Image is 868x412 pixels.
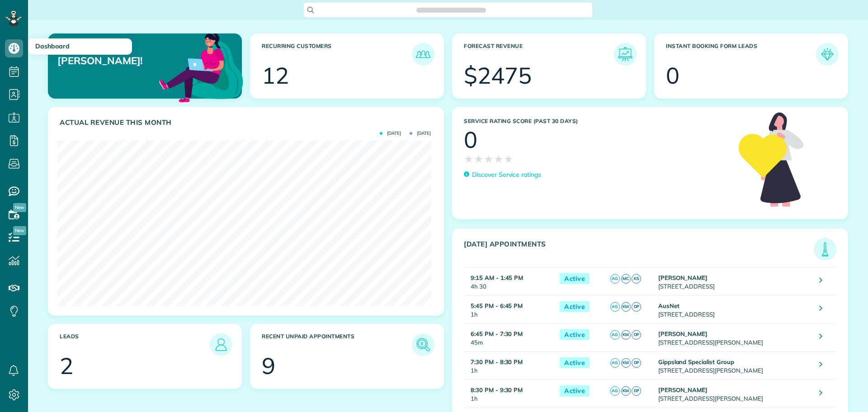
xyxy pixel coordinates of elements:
img: icon_leads-1bed01f49abd5b7fead27621c3d59655bb73ed531f8eeb49469d10e621d6b896.png [212,336,230,354]
strong: AusNet [658,302,679,309]
strong: 7:30 PM - 8:30 PM [471,358,523,365]
p: Welcome back, [PERSON_NAME]! [57,43,180,67]
span: AG [610,274,620,284]
h3: Forecast Revenue [464,43,614,66]
strong: [PERSON_NAME] [658,330,708,337]
h3: Recent unpaid appointments [262,333,412,356]
div: 0 [464,128,477,151]
td: 4h 30 [464,267,555,295]
span: DP [632,386,641,396]
span: DP [632,358,641,368]
img: icon_unpaid_appointments-47b8ce3997adf2238b356f14209ab4cced10bd1f174958f3ca8f1d0dd7fffeee.png [414,336,432,354]
span: KM [621,386,631,396]
span: ★ [504,151,514,167]
p: Discover Service ratings [472,170,541,180]
img: dashboard_welcome-42a62b7d889689a78055ac9021e634bf52bae3f8056760290aed330b23ab8690.png [157,23,245,111]
span: New [13,226,26,235]
span: KM [621,330,631,340]
strong: 8:30 PM - 9:30 PM [471,386,523,393]
span: DP [632,330,641,340]
span: KS [632,274,641,284]
h3: Actual Revenue this month [60,118,434,127]
strong: Gippsland Specialist Group [658,358,734,365]
span: AG [610,302,620,312]
td: [STREET_ADDRESS][PERSON_NAME] [656,380,813,408]
td: [STREET_ADDRESS] [656,295,813,323]
strong: [PERSON_NAME] [658,274,708,281]
span: MC [621,274,631,284]
span: ★ [464,151,474,167]
span: KM [621,358,631,368]
td: 1h [464,351,555,379]
div: 0 [666,64,679,87]
span: ★ [494,151,504,167]
td: [STREET_ADDRESS] [656,267,813,295]
strong: [PERSON_NAME] [658,386,708,393]
span: Active [560,357,590,369]
td: 1h [464,380,555,408]
span: New [13,203,26,212]
span: Search ZenMaid… [425,5,476,14]
div: 12 [262,64,289,87]
span: DP [632,302,641,312]
strong: 6:45 PM - 7:30 PM [471,330,523,337]
img: icon_todays_appointments-901f7ab196bb0bea1936b74009e4eb5ffbc2d2711fa7634e0d609ed5ef32b18b.png [816,240,834,258]
h3: Recurring Customers [262,43,412,66]
strong: 5:45 PM - 6:45 PM [471,302,523,309]
div: 9 [262,355,275,377]
span: Active [560,301,590,313]
a: Discover Service ratings [464,170,541,180]
img: icon_form_leads-04211a6a04a5b2264e4ee56bc0799ec3eb69b7e499cbb523a139df1d13a81ae0.png [818,45,836,63]
span: AG [610,358,620,368]
h3: Instant Booking Form Leads [666,43,816,66]
span: [DATE] [380,131,401,136]
h3: Service Rating score (past 30 days) [464,118,730,124]
span: AG [610,330,620,340]
td: 1h [464,295,555,323]
span: Active [560,273,590,284]
td: 45m [464,323,555,351]
td: [STREET_ADDRESS][PERSON_NAME] [656,351,813,379]
span: KM [621,302,631,312]
span: Active [560,385,590,397]
span: Dashboard [35,42,70,50]
span: AG [610,386,620,396]
strong: 9:15 AM - 1:45 PM [471,274,523,281]
span: Active [560,329,590,341]
img: icon_recurring_customers-cf858462ba22bcd05b5a5880d41d6543d210077de5bb9ebc9590e49fd87d84ed.png [414,45,432,63]
div: $2475 [464,64,532,87]
h3: [DATE] Appointments [464,240,814,260]
span: [DATE] [410,131,431,136]
span: ★ [474,151,484,167]
img: icon_forecast_revenue-8c13a41c7ed35a8dcfafea3cbb826a0462acb37728057bba2d056411b612bbbe.png [616,45,634,63]
span: ★ [484,151,494,167]
h3: Leads [60,333,210,356]
td: [STREET_ADDRESS][PERSON_NAME] [656,323,813,351]
div: 2 [60,355,73,377]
